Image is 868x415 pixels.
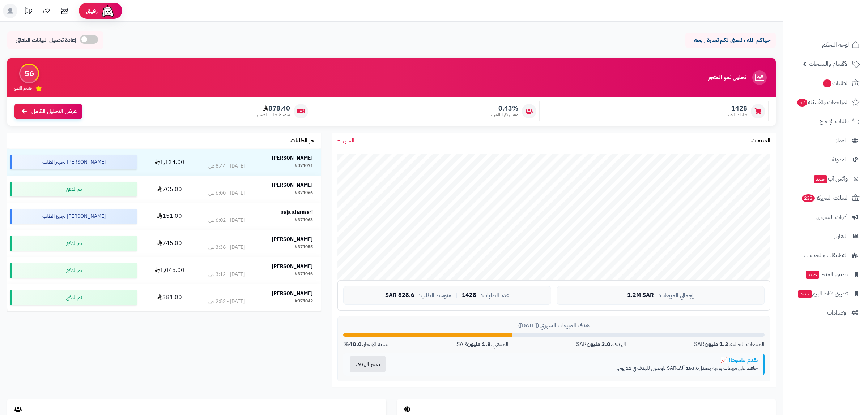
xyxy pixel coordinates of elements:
strong: 1.8 مليون [467,340,491,349]
strong: 163.6 ألف [676,364,699,372]
span: لوحة التحكم [822,40,849,50]
div: هدف المبيعات الشهري ([DATE]) [343,322,765,329]
div: تم الدفع [10,236,137,251]
button: تغيير الهدف [350,356,386,372]
td: 381.00 [140,284,200,311]
span: تطبيق المتجر [805,269,848,280]
span: إجمالي المبيعات: [658,293,694,299]
span: 828.6 SAR [385,292,414,299]
a: المراجعات والأسئلة52 [788,94,864,111]
div: المتبقي: SAR [456,340,509,349]
td: 745.00 [140,230,200,257]
div: [PERSON_NAME] تجهيز الطلب [10,155,137,169]
a: عرض التحليل الكامل [14,104,82,119]
span: المراجعات والأسئلة [796,97,849,107]
span: المدونة [832,155,848,165]
div: [PERSON_NAME] تجهيز الطلب [10,209,137,224]
span: متوسط الطلب: [419,293,451,299]
h3: آخر الطلبات [290,138,316,144]
span: 0.43% [491,104,518,112]
td: 1,134.00 [140,149,200,176]
p: حافظ على مبيعات يومية بمعدل SAR للوصول للهدف في 11 يوم. [398,365,758,372]
a: الشهر [337,137,354,145]
strong: [PERSON_NAME] [272,290,313,297]
a: تطبيق نقاط البيعجديد [788,285,864,302]
div: #371066 [295,190,313,197]
span: طلبات الإرجاع [820,116,849,126]
a: الطلبات1 [788,74,864,92]
span: معدل تكرار الشراء [491,112,518,118]
p: حياكم الله ، نتمنى لكم تجارة رابحة [691,36,770,44]
span: 1 [823,79,831,87]
strong: 40.0% [343,340,362,349]
a: السلات المتروكة233 [788,189,864,207]
span: تقييم النمو [14,85,32,91]
span: 1428 [462,292,476,299]
img: ai-face.png [101,4,115,18]
span: 1.2M SAR [627,292,654,299]
span: العملاء [834,135,848,146]
td: 1,045.00 [140,257,200,284]
strong: [PERSON_NAME] [272,263,313,270]
div: [DATE] - 6:02 ص [208,217,245,224]
a: التقارير [788,228,864,245]
div: [DATE] - 3:36 ص [208,244,245,251]
div: الهدف: SAR [576,340,626,349]
strong: 3.0 مليون [587,340,610,349]
span: السلات المتروكة [801,193,849,203]
span: أدوات التسويق [816,212,848,222]
div: نسبة الإنجاز: [343,340,388,349]
a: المدونة [788,151,864,168]
h3: تحليل نمو المتجر [708,74,746,81]
div: تم الدفع [10,290,137,305]
span: الطلبات [822,78,849,88]
strong: [PERSON_NAME] [272,154,313,162]
span: تطبيق نقاط البيع [797,289,848,299]
span: طلبات الشهر [726,112,747,118]
div: تم الدفع [10,182,137,196]
strong: 1.2 مليون [705,340,728,349]
div: تقدم ملحوظ! 📈 [398,356,758,364]
td: 705.00 [140,176,200,203]
a: تطبيق المتجرجديد [788,266,864,283]
span: رفيق [86,7,98,15]
div: #371042 [295,298,313,305]
a: وآتس آبجديد [788,170,864,187]
div: [DATE] - 6:00 ص [208,190,245,197]
a: تحديثات المنصة [19,4,37,20]
span: الأقسام والمنتجات [809,59,849,69]
a: التطبيقات والخدمات [788,247,864,264]
span: جديد [814,175,827,183]
strong: [PERSON_NAME] [272,181,313,189]
a: لوحة التحكم [788,36,864,53]
span: 233 [802,194,815,202]
div: [DATE] - 3:12 ص [208,271,245,278]
a: الإعدادات [788,304,864,321]
span: متوسط طلب العميل [257,112,290,118]
div: #371055 [295,244,313,251]
span: إعادة تحميل البيانات التلقائي [16,36,76,44]
div: [DATE] - 2:52 ص [208,298,245,305]
div: #371071 [295,163,313,170]
span: جديد [798,290,812,298]
div: تم الدفع [10,263,137,278]
a: العملاء [788,132,864,149]
div: #371046 [295,271,313,278]
span: الشهر [342,136,354,145]
span: وآتس آب [813,174,848,184]
span: 1428 [726,104,747,112]
span: عرض التحليل الكامل [31,107,77,116]
h3: المبيعات [751,138,770,144]
span: عدد الطلبات: [481,293,509,299]
span: الإعدادات [827,308,848,318]
div: #371063 [295,217,313,224]
span: 52 [797,99,807,107]
strong: saja alasmari [281,208,313,216]
img: logo-2.png [819,20,861,35]
a: أدوات التسويق [788,208,864,226]
span: | [456,293,458,298]
strong: [PERSON_NAME] [272,235,313,243]
td: 151.00 [140,203,200,230]
a: طلبات الإرجاع [788,113,864,130]
span: 878.40 [257,104,290,112]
